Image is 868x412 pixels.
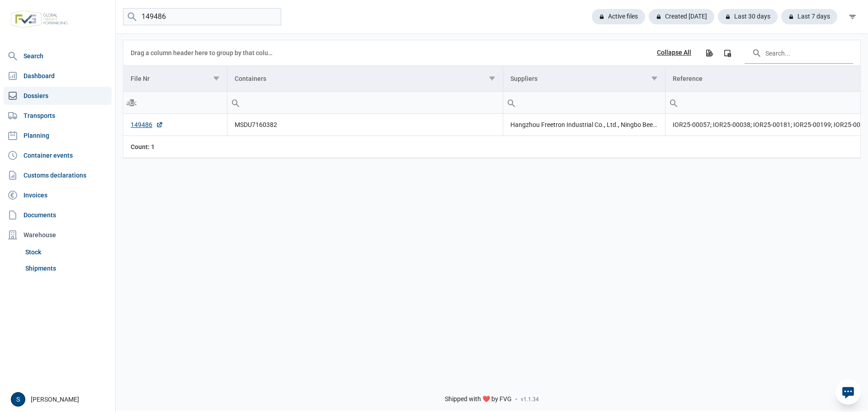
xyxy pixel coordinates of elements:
a: Stock [22,244,112,260]
div: Column Chooser [719,45,736,61]
span: Show filter options for column 'File Nr' [213,75,220,82]
div: Search box [123,92,140,113]
a: Dashboard [4,67,112,85]
span: Show filter options for column 'Containers' [489,75,495,82]
td: Filter cell [503,92,665,114]
span: Show filter options for column 'Suppliers' [651,75,658,82]
td: Filter cell [227,92,503,114]
div: Last 7 days [781,9,837,24]
div: File Nr Count: 1 [131,142,220,151]
div: Search box [227,92,244,113]
div: Created [DATE] [649,9,714,24]
a: Search [4,47,112,65]
a: Documents [4,206,112,224]
div: Data grid with 1 rows and 8 columns [123,40,860,158]
td: Hangzhou Freetron Industrial Co., Ltd., Ningbo Beefit Kitchenware Co., Ltd., Ningbo Wansheng Impo... [503,114,665,136]
a: Planning [4,126,112,145]
span: Shipped with ❤️ by FVG [445,395,512,403]
div: File Nr [131,75,150,82]
div: Collapse All [657,49,691,57]
a: 149486 [131,120,163,129]
a: Invoices [4,186,112,204]
span: v1.1.34 [521,396,539,403]
button: S [11,392,25,407]
input: Filter cell [123,92,227,113]
div: Active files [592,9,645,24]
a: Container events [4,146,112,164]
span: - [515,395,517,403]
div: Drag a column header here to group by that column [131,46,276,60]
img: FVG - Global freight forwarding [7,7,71,32]
input: Search dossiers [123,8,281,26]
div: Search box [503,92,519,113]
a: Transports [4,107,112,125]
div: filter [844,9,861,25]
div: Containers [235,75,266,82]
input: Search in the data grid [745,42,853,64]
div: Data grid toolbar [131,40,853,66]
div: Search box [665,92,682,113]
td: MSDU7160382 [227,114,503,136]
a: Customs declarations [4,166,112,184]
div: Reference [673,75,703,82]
div: Suppliers [510,75,538,82]
input: Filter cell [227,92,503,113]
div: Last 30 days [718,9,778,24]
div: [PERSON_NAME] [11,392,110,407]
td: Column Containers [227,66,503,92]
input: Filter cell [503,92,665,113]
div: Warehouse [4,226,112,244]
a: Shipments [22,260,112,276]
td: Filter cell [123,92,227,114]
div: Export all data to Excel [701,45,717,61]
td: Column File Nr [123,66,227,92]
td: Column Suppliers [503,66,665,92]
a: Dossiers [4,87,112,105]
